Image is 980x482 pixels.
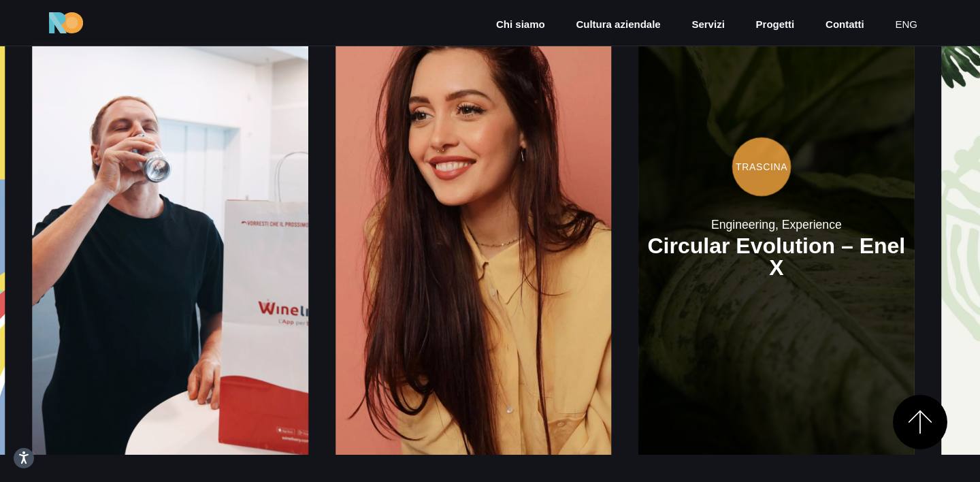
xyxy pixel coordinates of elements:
a: Contatti [824,17,866,33]
a: Progetti [755,17,796,33]
a: Chi siamo [495,17,546,33]
a: Cultura aziendale [574,17,661,33]
a: eng [894,17,919,33]
img: Ride On Agency [49,12,83,34]
a: Servizi [690,17,725,33]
